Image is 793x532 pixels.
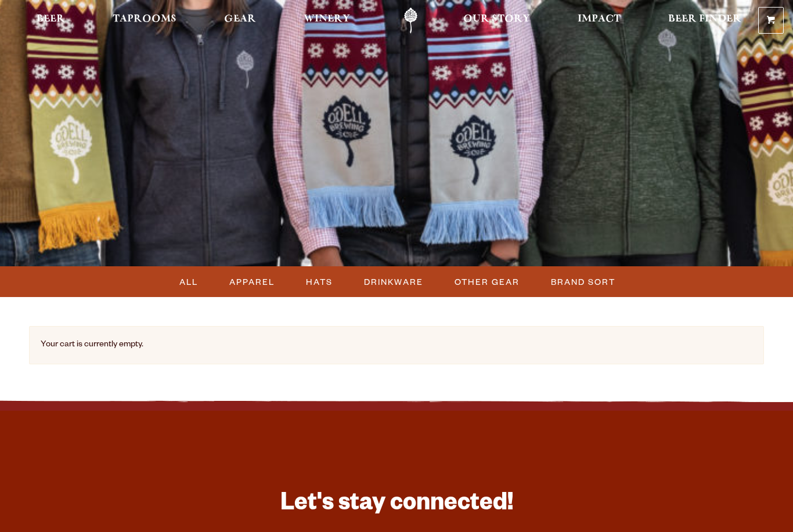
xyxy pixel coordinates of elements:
[240,488,553,523] h3: Let's stay connected!
[29,326,764,364] div: Your cart is currently empty.
[217,8,264,34] a: Gear
[544,273,621,290] a: BRAND SORT
[222,273,280,290] a: APPAREL
[29,8,73,34] a: Beer
[229,273,275,290] span: APPAREL
[661,8,749,34] a: Beer Finder
[224,15,256,24] span: Gear
[299,273,338,290] a: HATS
[551,273,615,290] span: BRAND SORT
[296,8,358,34] a: Winery
[105,8,184,34] a: Taprooms
[306,273,333,290] span: HATS
[668,15,741,24] span: Beer Finder
[455,273,520,290] span: OTHER GEAR
[304,15,350,24] span: Winery
[172,273,204,290] a: ALL
[448,273,525,290] a: OTHER GEAR
[570,8,628,34] a: Impact
[37,15,65,24] span: Beer
[463,15,530,24] span: Our Story
[179,273,198,290] span: ALL
[578,15,621,24] span: Impact
[113,15,176,24] span: Taprooms
[357,273,429,290] a: DRINKWARE
[389,8,432,34] a: Odell Home
[456,8,538,34] a: Our Story
[364,273,423,290] span: DRINKWARE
